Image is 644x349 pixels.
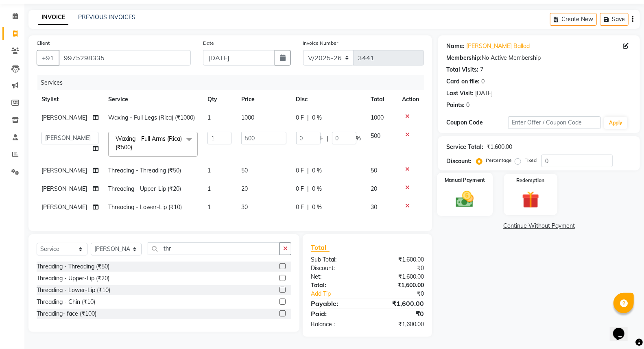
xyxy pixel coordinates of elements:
label: Percentage [486,157,512,164]
div: ₹0 [367,309,430,318]
div: Threading - Chin (₹10) [37,298,95,306]
div: 7 [480,65,483,74]
span: 0 F [296,185,304,193]
span: 30 [241,203,248,211]
span: | [308,203,309,212]
div: ₹1,600.00 [367,299,430,308]
div: [DATE] [475,89,493,98]
a: INVOICE [38,10,68,25]
div: Discount: [446,157,472,166]
input: Search or Scan [148,242,280,255]
div: Membership: [446,54,482,62]
span: 0 % [312,166,322,175]
input: Enter Offer / Coupon Code [508,116,601,129]
span: Threading - Threading (₹50) [108,167,181,174]
span: | [327,134,329,143]
span: [PERSON_NAME] [41,203,87,211]
div: No Active Membership [446,54,632,62]
div: Card on file: [446,77,480,86]
div: Name: [446,42,465,50]
span: F [321,134,324,143]
div: Threading - Upper-Lip (₹20) [37,274,109,283]
label: Client [37,39,50,47]
th: Total [366,90,397,109]
a: Add Tip [305,290,378,298]
span: 1000 [371,114,384,121]
span: 1 [207,185,211,192]
span: 1 [207,203,211,211]
div: Threading - Threading (₹50) [37,262,109,271]
div: Payable: [305,299,367,308]
span: 50 [241,167,248,174]
span: | [308,166,309,175]
div: Net: [305,273,367,281]
span: 1 [207,167,211,174]
th: Disc [291,90,366,109]
a: Continue Without Payment [440,222,638,230]
a: x [132,144,136,151]
div: Services [37,75,430,90]
div: ₹1,600.00 [367,273,430,281]
input: Search by Name/Mobile/Email/Code [59,50,191,65]
div: ₹1,600.00 [367,255,430,264]
div: Threading - Lower-Lip (₹10) [37,286,110,294]
span: 0 % [312,113,322,122]
span: Waxing - Full Arms (Rica) (₹500) [116,135,182,151]
img: _gift.svg [517,189,545,210]
div: 0 [481,77,485,86]
div: Total Visits: [446,65,478,74]
span: | [308,113,309,122]
span: Waxing - Full Legs (Rica) (₹1000) [108,114,195,121]
div: Points: [446,101,465,109]
div: Coupon Code [446,118,508,127]
span: 1000 [241,114,254,121]
span: 500 [371,132,381,140]
span: Total [311,243,330,252]
th: Price [236,90,291,109]
button: +91 [37,50,59,65]
iframe: chat widget [610,316,636,341]
label: Manual Payment [445,176,485,184]
div: Sub Total: [305,255,367,264]
span: [PERSON_NAME] [41,185,87,192]
div: Paid: [305,309,367,318]
a: [PERSON_NAME] Ballad [466,42,530,50]
span: 0 F [296,166,304,175]
th: Service [103,90,203,109]
div: ₹1,600.00 [367,281,430,290]
div: Discount: [305,264,367,273]
div: Service Total: [446,143,483,151]
span: [PERSON_NAME] [41,114,87,121]
label: Redemption [517,177,545,184]
span: % [356,134,361,143]
span: 30 [371,203,378,211]
div: Threading- face (₹100) [37,310,96,318]
span: 0 F [296,113,304,122]
span: 50 [371,167,378,174]
a: PREVIOUS INVOICES [78,13,135,21]
span: 0 % [312,185,322,193]
span: [PERSON_NAME] [41,167,87,174]
span: 0 % [312,203,322,212]
div: Total: [305,281,367,290]
div: Last Visit: [446,89,474,98]
img: _cash.svg [450,189,479,209]
span: 1 [207,114,211,121]
label: Fixed [524,157,537,164]
button: Save [600,13,629,26]
span: Threading - Upper-Lip (₹20) [108,185,181,192]
div: ₹1,600.00 [487,143,512,151]
div: ₹0 [367,264,430,273]
button: Apply [604,117,627,129]
span: 20 [241,185,248,192]
label: Invoice Number [303,39,338,47]
div: 0 [466,101,469,109]
div: ₹1,600.00 [367,320,430,329]
label: Date [203,39,214,47]
span: | [308,185,309,193]
div: Balance : [305,320,367,329]
button: Create New [550,13,597,26]
span: 20 [371,185,378,192]
th: Stylist [37,90,103,109]
span: Threading - Lower-Lip (₹10) [108,203,182,211]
